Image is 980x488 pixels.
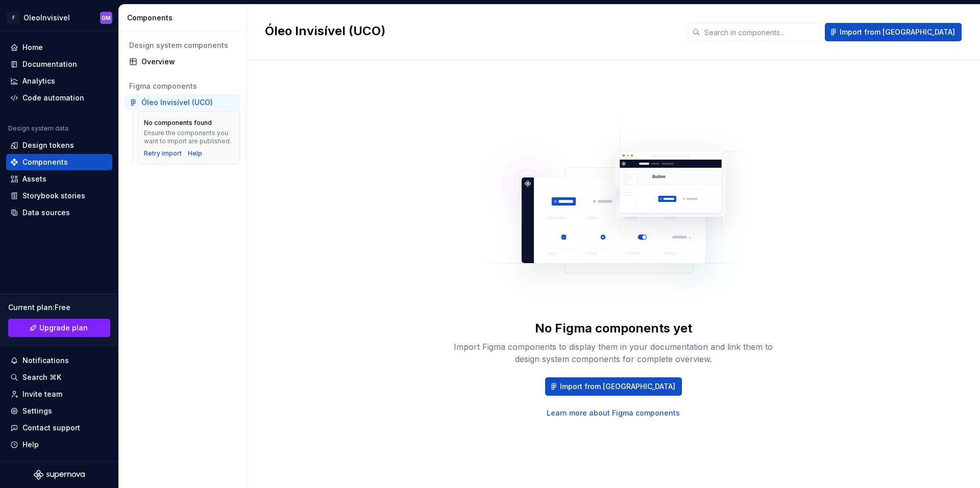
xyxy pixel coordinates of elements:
a: Code automation [6,90,112,106]
div: OleoInvisivel [23,13,70,23]
span: Import from [GEOGRAPHIC_DATA] [560,381,675,392]
div: Code automation [22,93,84,103]
div: Components [22,157,68,167]
div: Search ⌘K [22,372,61,382]
div: Data sources [22,208,70,218]
div: Help [22,440,39,450]
a: Design tokens [6,137,112,153]
input: Search in components... [700,23,821,41]
a: Assets [6,171,112,187]
a: Components [6,154,112,170]
button: Contact support [6,420,112,436]
div: Notifications [22,355,69,366]
span: Import from [GEOGRAPHIC_DATA] [840,27,955,37]
div: Design system components [129,40,236,50]
a: Data sources [6,204,112,221]
h2: Óleo Invisível (UCO) [265,23,676,39]
div: GM [102,14,111,22]
span: Upgrade plan [39,323,88,333]
div: Current plan : Free [8,302,110,313]
div: Components [127,13,242,23]
div: Storybook stories [22,191,85,201]
a: Learn more about Figma components [547,408,680,418]
button: FOleoInvisivelGM [2,7,116,29]
div: Settings [22,406,52,416]
button: Help [6,436,112,453]
a: Settings [6,403,112,419]
a: Documentation [6,56,112,72]
button: Search ⌘K [6,369,112,386]
div: Assets [22,174,46,184]
a: Storybook stories [6,188,112,204]
div: Design tokens [22,140,74,150]
svg: Supernova Logo [34,470,85,480]
button: Retry import [144,149,182,158]
div: Documentation [22,59,77,69]
button: Import from [GEOGRAPHIC_DATA] [545,377,682,396]
div: Ensure the components you want to import are published. [144,129,233,145]
a: Home [6,39,112,56]
button: Import from [GEOGRAPHIC_DATA] [825,23,962,41]
div: Home [22,42,43,53]
div: Analytics [22,76,55,86]
div: Invite team [22,389,62,399]
div: F [7,12,19,24]
div: Import Figma components to display them in your documentation and link them to design system comp... [450,341,777,365]
button: Notifications [6,352,112,369]
div: Overview [141,57,236,67]
a: Help [188,149,202,158]
a: Invite team [6,386,112,402]
div: Design system data [8,124,68,133]
div: Óleo Invisível (UCO) [141,97,213,108]
div: Figma components [129,81,236,91]
div: No components found [144,119,212,127]
a: Upgrade plan [8,319,110,337]
div: Contact support [22,423,80,433]
div: No Figma components yet [535,320,692,337]
a: Analytics [6,73,112,89]
a: Overview [125,54,240,70]
a: Óleo Invisível (UCO) [125,94,240,111]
